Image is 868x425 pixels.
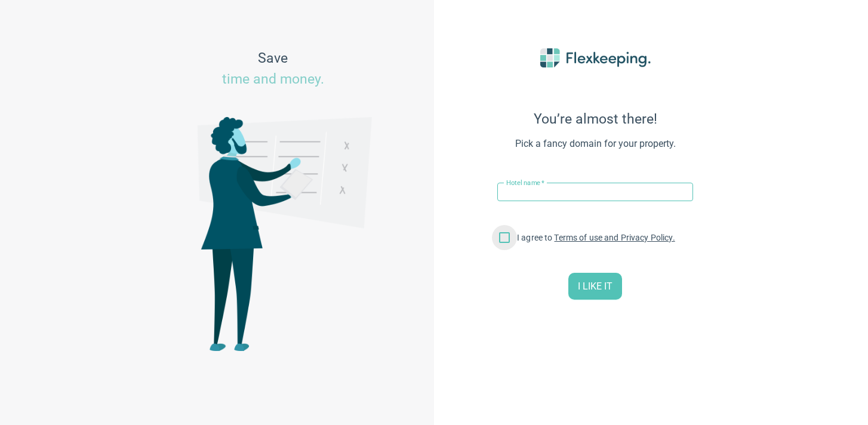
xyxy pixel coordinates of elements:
[222,48,324,90] span: Save
[568,273,622,300] button: I LIKE IT
[554,233,675,242] a: Terms of use and Privacy Policy.
[517,233,675,242] span: I agree to
[222,71,324,87] span: time and money.
[578,280,612,294] span: I LIKE IT
[464,137,727,151] span: Pick a fancy domain for your property.
[464,111,727,127] span: You’re almost there!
